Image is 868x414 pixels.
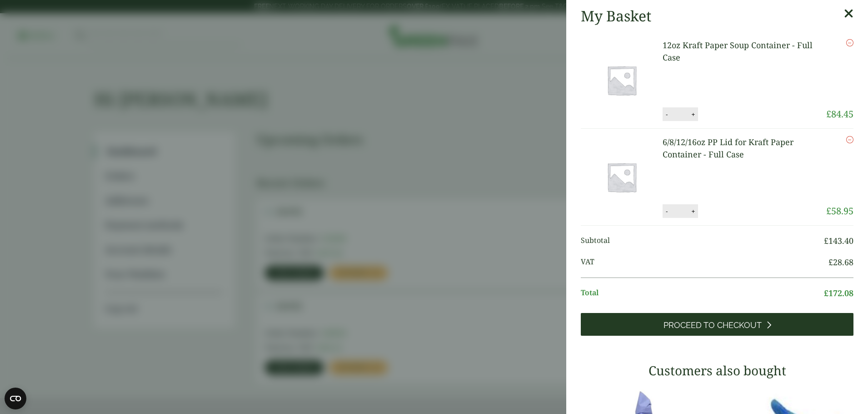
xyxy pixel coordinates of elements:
[581,7,651,25] h2: My Basket
[688,207,698,215] button: +
[581,313,853,336] a: Proceed to Checkout
[663,40,813,63] a: 12oz Kraft Paper Soup Container - Full Case
[826,108,831,120] span: £
[826,205,831,217] span: £
[824,288,828,298] span: £
[663,207,670,215] button: -
[824,235,828,246] span: £
[828,257,853,268] bdi: 28.68
[5,388,26,409] button: Open CMP widget
[663,320,762,330] span: Proceed to Checkout
[826,205,853,217] bdi: 58.95
[581,256,828,268] span: VAT
[824,288,853,298] bdi: 172.08
[663,111,670,118] button: -
[581,136,663,218] img: Placeholder
[824,235,853,246] bdi: 143.40
[846,136,853,143] a: Remove this item
[828,257,833,268] span: £
[581,287,824,299] span: Total
[826,108,853,120] bdi: 84.45
[581,39,663,121] img: Placeholder
[688,111,698,118] button: +
[663,136,793,160] a: 6/8/12/16oz PP Lid for Kraft Paper Container - Full Case
[581,363,853,379] h3: Customers also bought
[846,39,853,46] a: Remove this item
[581,235,824,247] span: Subtotal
